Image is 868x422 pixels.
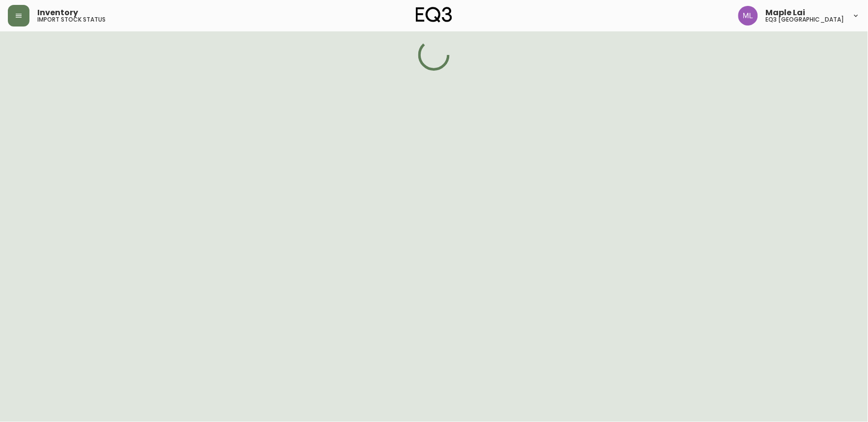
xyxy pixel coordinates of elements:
span: Inventory [37,9,78,17]
span: Maple Lai [766,9,806,17]
h5: import stock status [37,17,106,23]
img: 61e28cffcf8cc9f4e300d877dd684943 [738,6,758,26]
h5: eq3 [GEOGRAPHIC_DATA] [766,17,844,23]
img: logo [416,7,452,23]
